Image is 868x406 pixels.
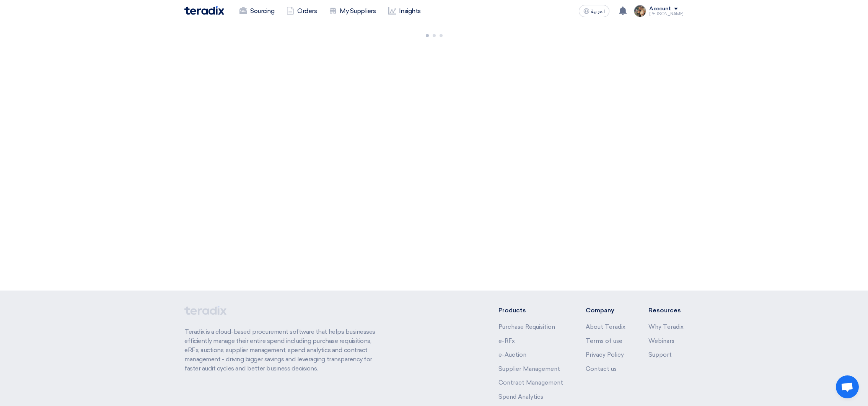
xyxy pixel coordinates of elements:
li: Products [498,306,563,315]
a: Contract Management [498,379,563,386]
a: Supplier Management [498,365,560,372]
img: Teradix logo [184,6,224,15]
a: My Suppliers [323,3,382,19]
a: Privacy Policy [586,351,624,358]
a: e-RFx [498,338,515,344]
div: Account [649,6,671,12]
span: العربية [591,9,605,14]
button: العربية [579,5,609,17]
div: [PERSON_NAME] [649,12,684,16]
li: Resources [648,306,684,315]
a: Spend Analytics [498,393,543,400]
a: Webinars [648,338,674,344]
a: Contact us [586,365,617,372]
a: Sourcing [233,3,280,19]
a: Terms of use [586,338,622,344]
p: Teradix is a cloud-based procurement software that helps businesses efficiently manage their enti... [184,327,384,373]
a: About Teradix [586,323,625,330]
a: Why Teradix [648,323,684,330]
a: e-Auction [498,351,526,358]
a: Orders [280,3,323,19]
a: Insights [382,3,427,19]
div: Open chat [836,375,859,398]
img: file_1710751448746.jpg [634,5,646,17]
a: Support [648,351,672,358]
a: Purchase Requisition [498,323,555,330]
li: Company [586,306,625,315]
